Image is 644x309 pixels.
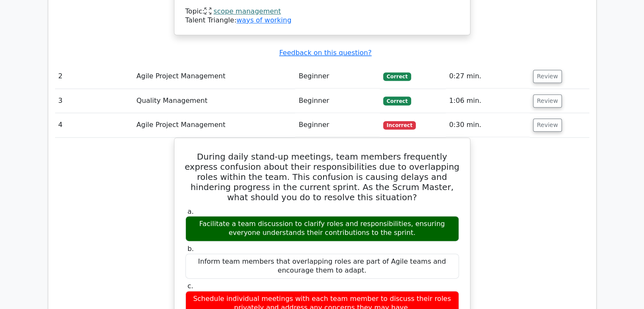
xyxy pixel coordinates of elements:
span: Correct [383,72,411,81]
td: 0:30 min. [446,113,530,137]
div: Inform team members that overlapping roles are part of Agile teams and encourage them to adapt. [185,254,459,279]
td: 0:27 min. [446,64,530,88]
td: 4 [55,113,133,137]
button: Review [533,70,562,83]
td: Agile Project Management [133,64,295,88]
td: 3 [55,89,133,113]
span: a. [188,207,194,215]
span: b. [188,245,194,253]
td: Beginner [295,113,380,137]
span: Incorrect [383,121,416,130]
button: Review [533,119,562,132]
a: scope management [213,7,281,15]
button: Review [533,94,562,108]
td: Beginner [295,89,380,113]
a: Feedback on this question? [279,49,371,57]
td: Quality Management [133,89,295,113]
div: Topic: [185,7,459,16]
span: c. [188,282,193,290]
div: Facilitate a team discussion to clarify roles and responsibilities, ensuring everyone understands... [185,216,459,241]
td: Agile Project Management [133,113,295,137]
h5: During daily stand-up meetings, team members frequently express confusion about their responsibil... [185,152,460,202]
td: 2 [55,64,133,88]
span: Correct [383,97,411,105]
td: Beginner [295,64,380,88]
td: 1:06 min. [446,89,530,113]
a: ways of working [236,16,291,24]
div: Talent Triangle: [185,7,459,25]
